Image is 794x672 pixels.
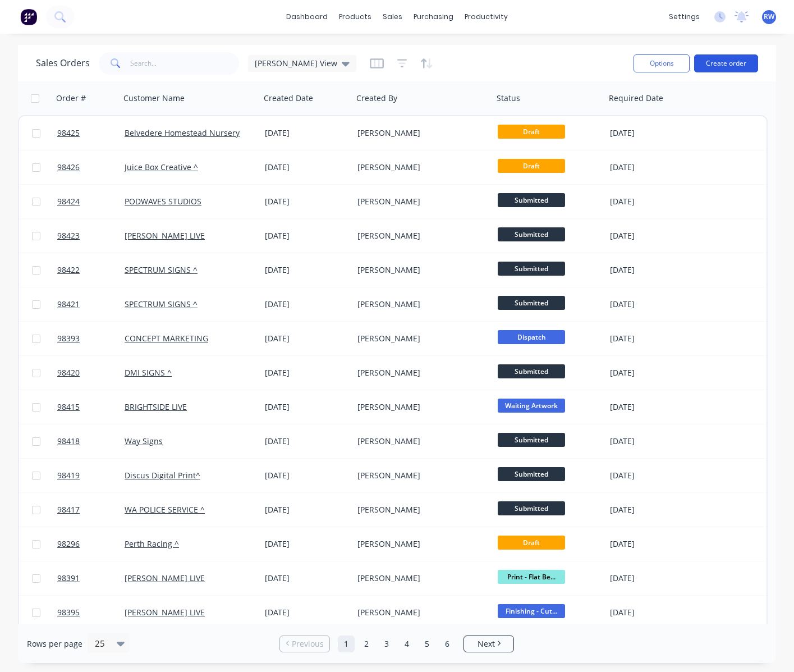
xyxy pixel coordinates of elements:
a: PODWAVES STUDIOS [125,196,201,207]
span: 98420 [57,367,80,378]
a: Page 3 [378,636,395,652]
a: Perth Racing ^ [125,538,179,549]
div: [DATE] [265,538,348,550]
div: [DATE] [265,504,348,515]
div: [PERSON_NAME] [357,607,482,618]
span: 98296 [57,538,80,550]
a: 98420 [57,356,125,390]
div: [DATE] [610,436,699,447]
span: Rows per page [27,638,82,650]
a: CONCEPT MARKETING [125,333,208,344]
a: WA POLICE SERVICE ^ [125,504,205,515]
div: [PERSON_NAME] [357,538,482,550]
span: 98391 [57,573,80,584]
a: 98419 [57,459,125,492]
span: 98425 [57,127,80,139]
span: Submitted [498,433,565,447]
span: Submitted [498,501,565,515]
div: [DATE] [265,436,348,447]
span: 98421 [57,299,80,310]
div: [PERSON_NAME] [357,333,482,344]
div: [PERSON_NAME] [357,573,482,584]
span: 98393 [57,333,80,344]
span: 98424 [57,196,80,207]
div: [PERSON_NAME] [357,196,482,207]
div: purchasing [408,8,459,25]
span: Dispatch [498,330,565,344]
a: DMI SIGNS ^ [125,367,172,378]
div: [DATE] [610,607,699,618]
div: [DATE] [265,127,348,139]
span: Draft [498,159,565,173]
div: productivity [459,8,513,25]
a: Discus Digital Print^ [125,470,200,481]
span: 98423 [57,230,80,241]
div: [DATE] [265,162,348,173]
a: BRIGHTSIDE LIVE [125,401,187,412]
span: Submitted [498,364,565,378]
div: Created By [356,93,397,104]
a: 98415 [57,390,125,424]
div: [DATE] [265,333,348,344]
a: SPECTRUM SIGNS ^ [125,299,198,309]
span: Submitted [498,296,565,310]
a: Page 6 [439,636,456,652]
div: [DATE] [265,573,348,584]
div: [PERSON_NAME] [357,401,482,413]
div: [DATE] [265,401,348,413]
span: Submitted [498,262,565,276]
a: SPECTRUM SIGNS ^ [125,264,198,275]
div: [DATE] [610,162,699,173]
span: 98417 [57,504,80,515]
button: Create order [694,54,758,72]
a: 98418 [57,424,125,458]
a: 98424 [57,185,125,218]
input: Search... [130,52,240,75]
span: Draft [498,125,565,139]
span: Submitted [498,193,565,207]
a: Belvedere Homestead Nursery [125,127,240,138]
a: Page 2 [358,636,375,652]
div: [DATE] [610,504,699,515]
span: Submitted [498,227,565,241]
span: RW [764,12,774,22]
a: 98296 [57,527,125,561]
a: [PERSON_NAME] LIVE [125,573,205,583]
div: [DATE] [610,230,699,241]
a: 98422 [57,253,125,287]
div: Order # [56,93,86,104]
div: sales [377,8,408,25]
a: 98395 [57,596,125,629]
div: [DATE] [265,299,348,310]
a: Page 4 [398,636,415,652]
div: [DATE] [265,230,348,241]
div: [DATE] [610,367,699,378]
div: [DATE] [610,573,699,584]
div: [PERSON_NAME] [357,127,482,139]
a: Previous page [280,638,329,650]
button: Options [634,54,690,72]
div: [DATE] [610,127,699,139]
div: products [333,8,377,25]
div: [DATE] [610,470,699,481]
div: [DATE] [610,299,699,310]
div: Customer Name [123,93,185,104]
a: 98426 [57,150,125,184]
div: [PERSON_NAME] [357,162,482,173]
span: Draft [498,536,565,550]
h1: Sales Orders [36,58,90,68]
span: Print - Flat Be... [498,570,565,584]
a: Way Signs [125,436,163,446]
span: Previous [292,638,324,650]
div: [PERSON_NAME] [357,470,482,481]
div: [DATE] [265,607,348,618]
img: Factory [20,8,37,25]
a: 98421 [57,287,125,321]
span: 98422 [57,264,80,276]
div: [PERSON_NAME] [357,230,482,241]
a: [PERSON_NAME] LIVE [125,230,205,241]
a: Next page [464,638,513,650]
a: Page 5 [419,636,435,652]
div: [PERSON_NAME] [357,299,482,310]
a: 98393 [57,322,125,355]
